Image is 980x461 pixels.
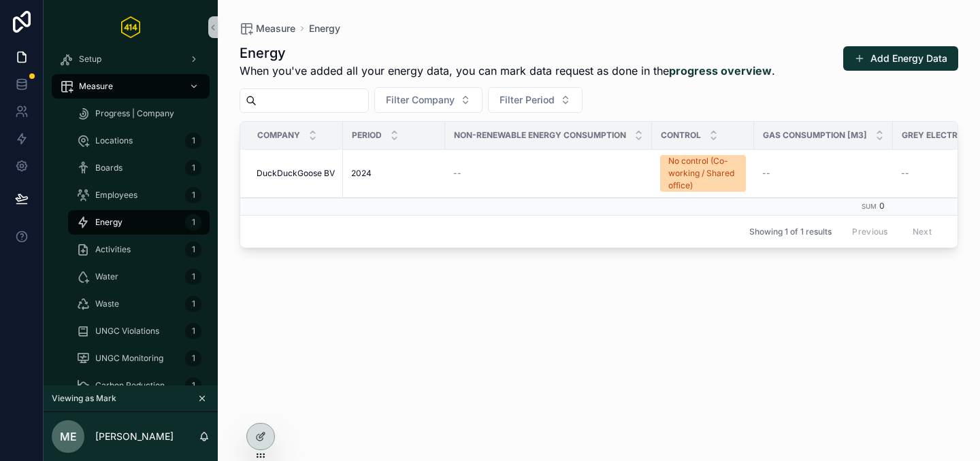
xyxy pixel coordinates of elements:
[95,217,122,228] span: Energy
[185,160,201,176] div: 1
[95,430,174,443] p: [PERSON_NAME]
[352,130,382,141] span: Period
[68,373,210,398] a: Carbon Reduction1
[240,22,295,35] a: Measure
[68,210,210,235] a: Energy1
[52,47,210,71] a: Setup
[79,54,101,65] span: Setup
[95,326,159,337] span: UNGC Violations
[95,163,122,173] span: Boards
[185,269,201,285] div: 1
[351,168,372,179] span: 2024
[68,129,210,153] a: Locations1
[52,393,116,404] span: Viewing as Mark
[374,87,483,113] button: Select Button
[95,135,133,146] span: Locations
[68,292,210,316] a: Waste1
[185,214,201,230] div: 1
[68,319,210,343] a: UNGC Violations1
[95,353,163,364] span: UNGC Monitoring
[862,203,877,210] small: Sum
[488,87,583,113] button: Select Button
[95,108,174,119] span: Progress | Company
[500,93,555,107] span: Filter Period
[661,130,701,141] span: Control
[52,74,210,99] a: Measure
[68,183,210,207] a: Employees1
[68,237,210,262] a: Activities1
[256,22,295,35] span: Measure
[68,156,210,180] a: Boards1
[879,201,885,211] span: 0
[185,323,201,339] div: 1
[762,168,885,179] a: --
[454,130,626,141] span: Non-renewable energy consumption
[95,271,118,282] span: Water
[309,22,340,35] a: Energy
[351,168,437,179] a: 2024
[185,350,201,366] div: 1
[386,93,455,107] span: Filter Company
[453,168,644,179] a: --
[762,168,770,179] span: --
[185,187,201,203] div: 1
[668,155,738,192] div: No control (Co-working / Shared office)
[95,190,137,201] span: Employees
[843,46,958,71] button: Add Energy Data
[749,226,832,237] span: Showing 1 of 1 results
[95,298,119,309] span: Waste
[185,133,201,149] div: 1
[185,241,201,258] div: 1
[901,168,909,179] span: --
[257,168,335,179] a: DuckDuckGoose BV
[95,380,165,391] span: Carbon Reduction
[121,16,140,38] img: App logo
[185,296,201,312] div: 1
[68,346,210,371] a: UNGC Monitoring1
[669,64,772,78] a: progress overview
[257,130,300,141] span: Company
[660,155,746,192] a: No control (Co-working / Shared office)
[68,101,210,126] a: Progress | Company
[60,428,77,445] span: ME
[185,377,201,394] div: 1
[240,63,775,79] span: When you've added all your energy data, you can mark data request as done in the .
[240,44,775,63] h1: Energy
[95,244,131,255] span: Activities
[453,168,461,179] span: --
[763,130,867,141] span: Gas consumption [m3]
[68,264,210,289] a: Water1
[79,81,113,92] span: Measure
[44,54,218,386] div: scrollable content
